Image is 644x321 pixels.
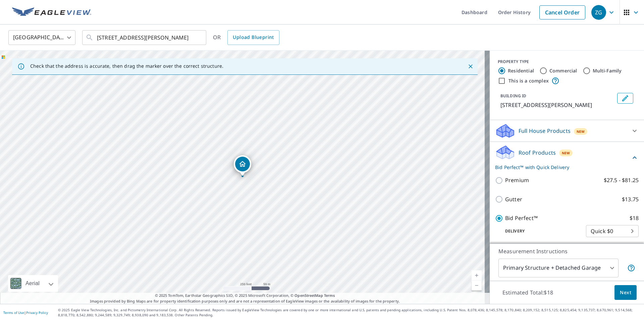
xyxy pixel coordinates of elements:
[498,259,619,277] div: Primary Structure + Detached Garage
[213,30,279,45] div: OR
[620,288,631,297] span: Next
[508,67,534,74] label: Residential
[577,129,585,134] span: New
[505,176,529,184] p: Premium
[155,293,335,299] span: © 2025 TomTom, Earthstar Geographics SIO, © 2025 Microsoft Corporation, ©
[586,222,639,240] div: Quick $0
[495,164,631,171] p: Bid Perfect™ with Quick Delivery
[495,228,586,234] p: Delivery
[614,285,637,300] button: Next
[622,195,639,204] p: $13.75
[562,150,570,156] span: New
[26,310,48,315] a: Privacy Policy
[472,270,482,280] a: Current Level 17, Zoom In
[593,67,622,74] label: Multi-Family
[227,30,279,45] a: Upload Blueprint
[591,5,606,20] div: ZG
[519,149,556,157] p: Roof Products
[324,293,335,298] a: Terms
[233,33,274,42] span: Upload Blueprint
[604,176,639,184] p: $27.5 - $81.25
[30,63,223,69] p: Check that the address is accurate, then drag the marker over the correct structure.
[497,285,558,300] p: Estimated Total: $18
[466,62,475,71] button: Close
[234,155,251,176] div: Dropped pin, building 1, Residential property, 214 Kemp Ln Johnstown, PA 15904
[58,308,641,318] p: © 2025 Eagle View Technologies, Inc. and Pictometry International Corp. All Rights Reserved. Repo...
[3,310,24,315] a: Terms of Use
[630,214,639,222] p: $18
[23,275,42,292] div: Aerial
[549,67,577,74] label: Commercial
[498,247,635,255] p: Measurement Instructions
[505,214,538,222] p: Bid Perfect™
[97,28,193,47] input: Search by address or latitude-longitude
[519,127,571,135] p: Full House Products
[505,195,522,204] p: Gutter
[498,59,636,65] div: PROPERTY TYPE
[8,28,75,47] div: [GEOGRAPHIC_DATA]
[495,123,639,139] div: Full House ProductsNew
[3,311,48,315] p: |
[8,275,58,292] div: Aerial
[508,77,549,84] label: This is a complex
[617,93,633,104] button: Edit building 1
[495,145,639,171] div: Roof ProductsNewBid Perfect™ with Quick Delivery
[294,293,323,298] a: OpenStreetMap
[12,7,91,17] img: EV Logo
[500,101,614,109] p: [STREET_ADDRESS][PERSON_NAME]
[627,264,635,272] span: Your report will include the primary structure and a detached garage if one exists.
[472,280,482,290] a: Current Level 17, Zoom Out
[539,5,585,19] a: Cancel Order
[500,93,526,99] p: BUILDING ID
